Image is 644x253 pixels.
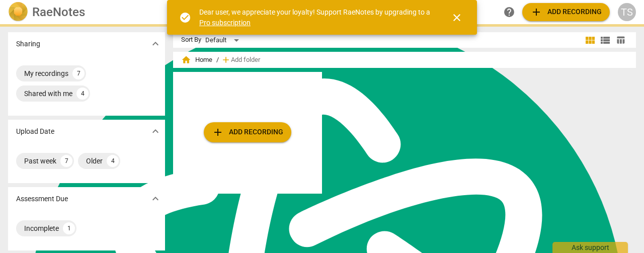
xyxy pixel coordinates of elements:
[616,35,625,45] span: table_chart
[24,156,56,166] div: Past week
[107,155,119,167] div: 4
[221,55,231,65] span: add
[181,55,191,65] span: home
[204,122,291,142] button: Upload
[63,222,75,234] div: 1
[216,56,219,64] span: /
[8,2,28,22] img: Logo
[16,39,40,49] p: Sharing
[8,2,163,22] a: LogoRaeNotes
[148,124,163,139] button: Show more
[179,12,191,24] span: check_circle
[530,6,602,18] span: Add recording
[231,56,260,64] span: Add folder
[16,194,68,204] p: Assessment Due
[598,33,613,48] button: List view
[72,67,85,79] div: 7
[16,126,54,137] p: Upload Date
[32,5,85,19] h2: RaeNotes
[76,88,89,100] div: 4
[148,36,163,51] button: Show more
[522,3,610,21] button: Upload
[583,33,598,48] button: Tile view
[149,38,162,50] span: expand_more
[212,126,283,138] span: Add recording
[148,191,163,206] button: Show more
[181,36,201,44] div: Sort By
[24,89,72,99] div: Shared with me
[500,3,518,21] a: Help
[60,155,72,167] div: 7
[503,6,515,18] span: help
[199,7,433,28] div: Dear user, we appreciate your loyalty! Support RaeNotes by upgrading to a
[205,32,243,48] div: Default
[149,125,162,137] span: expand_more
[149,193,162,205] span: expand_more
[181,55,212,65] span: Home
[584,34,596,46] span: view_module
[445,6,469,30] button: Close
[618,3,636,21] button: TS
[24,223,59,233] div: Incomplete
[552,242,628,253] div: Ask support
[599,34,611,46] span: view_list
[86,156,103,166] div: Older
[212,126,224,138] span: add
[613,33,628,48] button: Table view
[199,19,251,27] a: Pro subscription
[451,12,463,24] span: close
[24,68,68,78] div: My recordings
[530,6,542,18] span: add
